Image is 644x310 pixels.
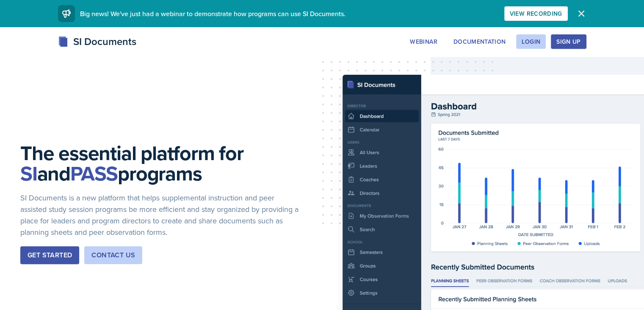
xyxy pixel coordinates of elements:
[404,34,442,49] button: Webinar
[522,38,540,45] div: Login
[80,9,345,18] span: Big news! We've just had a webinar to demonstrate how programs can use SI Documents.
[20,246,79,264] button: Get Started
[556,38,580,45] div: Sign Up
[28,250,72,260] div: Get Started
[504,6,568,21] button: View Recording
[410,38,437,45] div: Webinar
[448,34,511,49] button: Documentation
[58,34,136,49] div: SI Documents
[551,34,586,49] button: Sign Up
[84,246,142,264] button: Contact Us
[516,34,546,49] button: Login
[453,38,506,45] div: Documentation
[510,10,562,17] div: View Recording
[91,250,135,260] div: Contact Us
